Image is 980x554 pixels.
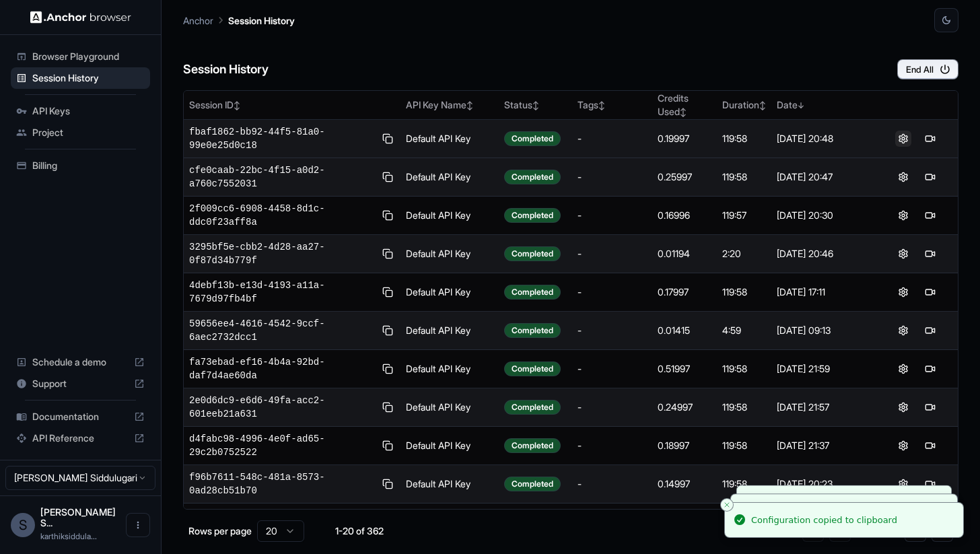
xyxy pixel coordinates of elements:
div: Completed [504,131,561,146]
span: karthiksiddulagari@gmail.com [40,531,97,541]
span: Billing [32,159,145,172]
td: Default API Key [400,504,499,542]
div: Credits Used [658,92,711,118]
div: [DATE] 21:57 [777,401,870,414]
button: Open menu [126,513,150,537]
div: 0.19997 [658,132,711,145]
div: Project [11,122,150,143]
span: fa73ebad-ef16-4b4a-92bd-daf7d4ae60da [189,355,375,382]
div: Duration [722,98,766,112]
div: - [577,477,647,491]
div: Browser Playground [11,46,150,67]
div: 119:58 [722,132,766,145]
div: Completed [504,477,561,491]
div: Tags [577,98,647,112]
div: 0.01415 [658,324,711,337]
div: - [577,324,647,337]
span: ↕ [466,100,473,110]
span: Documentation [32,410,129,423]
div: 4:59 [722,324,766,337]
span: API Keys [32,104,145,118]
span: d4fabc98-4996-4e0f-ad65-29c2b0752522 [189,432,375,459]
div: [DATE] 21:37 [777,439,870,452]
div: 119:58 [722,401,766,414]
img: Anchor Logo [30,11,131,24]
div: Date [777,98,870,112]
nav: breadcrumb [183,13,295,28]
div: 0.17997 [658,285,711,299]
div: Completed [504,400,561,415]
div: 0.24997 [658,401,711,414]
div: Documentation [11,406,150,427]
div: - [577,362,647,376]
div: 119:57 [722,209,766,222]
div: [DATE] 21:59 [777,362,870,376]
span: ↕ [759,100,766,110]
div: Completed [504,323,561,338]
p: Rows per page [188,524,252,538]
div: Status [504,98,567,112]
div: Session ID [189,98,395,112]
div: [DATE] 09:13 [777,324,870,337]
div: - [577,285,647,299]
div: [DATE] 20:46 [777,247,870,261]
p: Session History [228,13,295,28]
div: [DATE] 20:30 [777,209,870,222]
div: 119:58 [722,285,766,299]
div: Completed [504,361,561,376]
div: 0.01194 [658,247,711,261]
span: Project [32,126,145,139]
span: 2f009cc6-6908-4458-8d1c-ddc0f23aff8a [189,202,375,229]
div: 2:20 [722,247,766,261]
span: Sai Karthik Siddulugari [40,506,116,528]
div: Session History [11,67,150,89]
div: - [577,209,647,222]
div: - [577,170,647,184]
span: ↕ [532,100,539,110]
div: 0.14997 [658,477,711,491]
td: Default API Key [400,465,499,504]
span: cfe0caab-22bc-4f15-a0d2-a760c7552031 [189,164,375,191]
span: Browser Playground [32,50,145,63]
div: - [577,247,647,261]
div: [DATE] 20:23 [777,477,870,491]
div: Configuration copied to clipboard [751,514,897,527]
div: 119:58 [722,477,766,491]
div: API Reference [11,427,150,449]
div: 0.16996 [658,209,711,222]
span: ↕ [598,100,605,110]
div: - [577,439,647,452]
div: Completed [504,170,561,184]
td: Default API Key [400,388,499,427]
div: API Keys [11,100,150,122]
td: Default API Key [400,273,499,312]
div: - [577,401,647,414]
td: Default API Key [400,427,499,465]
div: API Key Name [406,98,493,112]
span: Schedule a demo [32,355,129,369]
div: 0.25997 [658,170,711,184]
div: 119:58 [722,439,766,452]
span: Session History [32,71,145,85]
span: ↕ [680,107,687,117]
span: f96b7611-548c-481a-8573-0ad28cb51b70 [189,471,375,497]
span: Support [32,377,129,390]
div: [DATE] 20:48 [777,132,870,145]
div: 119:58 [722,170,766,184]
div: 1-20 of 362 [326,524,393,538]
td: Default API Key [400,120,499,158]
td: Default API Key [400,235,499,273]
div: S [11,513,35,537]
div: 0.18997 [658,439,711,452]
span: 2e0d6dc9-e6d6-49fa-acc2-601eeb21a631 [189,394,375,421]
div: [DATE] 17:11 [777,285,870,299]
span: 59656ee4-4616-4542-9ccf-6aec2732dcc1 [189,317,375,344]
div: Completed [504,285,561,300]
div: 119:58 [722,362,766,376]
span: API Reference [32,431,129,445]
div: Schedule a demo [11,351,150,373]
div: Support [11,373,150,394]
div: Billing [11,155,150,176]
span: ↕ [234,100,240,110]
td: Default API Key [400,350,499,388]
